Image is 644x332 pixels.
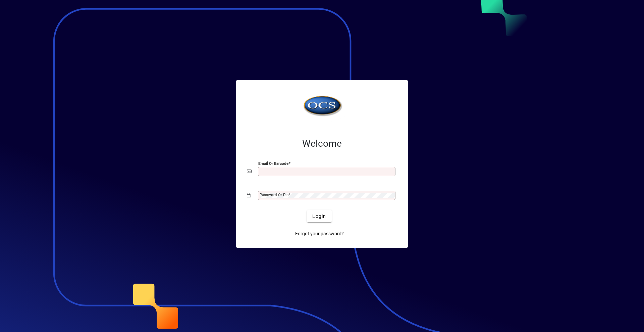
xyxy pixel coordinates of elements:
span: Login [312,213,326,220]
mat-label: Email or Barcode [258,161,288,166]
h2: Welcome [247,138,397,149]
span: Forgot your password? [295,230,344,237]
button: Login [307,210,331,222]
mat-label: Password or Pin [260,192,288,197]
a: Forgot your password? [292,228,346,240]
